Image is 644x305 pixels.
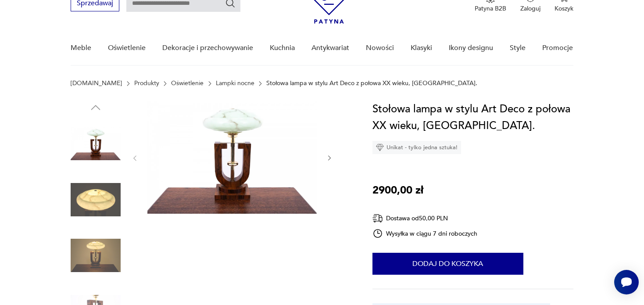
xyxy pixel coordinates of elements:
[108,31,146,65] a: Oświetlenie
[162,31,253,65] a: Dekoracje i przechowywanie
[520,4,540,13] p: Zaloguj
[555,4,573,13] p: Koszyk
[71,118,121,169] img: Zdjęcie produktu Stołowa lampa w stylu Art Deco z połowa XX wieku, Polska.
[411,31,432,65] a: Klasyki
[376,144,384,151] img: Ikona diamentu
[71,31,91,65] a: Meble
[542,31,573,65] a: Promocje
[372,253,523,275] button: Dodaj do koszyka
[372,141,461,154] div: Unikat - tylko jedna sztuka!
[372,101,573,134] h1: Stołowa lampa w stylu Art Deco z połowa XX wieku, [GEOGRAPHIC_DATA].
[366,31,394,65] a: Nowości
[147,101,317,214] img: Zdjęcie produktu Stołowa lampa w stylu Art Deco z połowa XX wieku, Polska.
[270,31,295,65] a: Kuchnia
[266,80,477,87] p: Stołowa lampa w stylu Art Deco z połowa XX wieku, [GEOGRAPHIC_DATA].
[171,80,204,87] a: Oświetlenie
[71,230,121,280] img: Zdjęcie produktu Stołowa lampa w stylu Art Deco z połowa XX wieku, Polska.
[311,31,349,65] a: Antykwariat
[614,270,639,294] iframe: Smartsupp widget button
[475,4,506,13] p: Patyna B2B
[372,213,383,224] img: Ikona dostawy
[372,182,423,199] p: 2900,00 zł
[449,31,493,65] a: Ikony designu
[216,80,254,87] a: Lampki nocne
[134,80,159,87] a: Produkty
[71,80,122,87] a: [DOMAIN_NAME]
[372,213,478,224] div: Dostawa od 50,00 PLN
[510,31,526,65] a: Style
[372,228,478,239] div: Wysyłka w ciągu 7 dni roboczych
[71,1,119,7] a: Sprzedawaj
[71,175,121,225] img: Zdjęcie produktu Stołowa lampa w stylu Art Deco z połowa XX wieku, Polska.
